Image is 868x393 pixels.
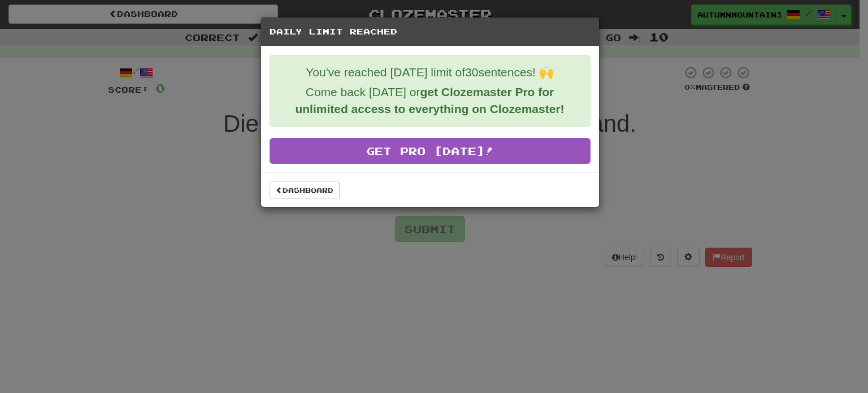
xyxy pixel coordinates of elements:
a: Dashboard [270,182,340,198]
p: You've reached [DATE] limit of 30 sentences! 🙌 [279,64,581,81]
strong: get Clozemaster Pro for unlimited access to everything on Clozemaster! [295,85,564,115]
p: Come back [DATE] or [279,84,581,118]
a: Get Pro [DATE]! [270,138,591,164]
h5: Daily Limit Reached [270,26,591,37]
